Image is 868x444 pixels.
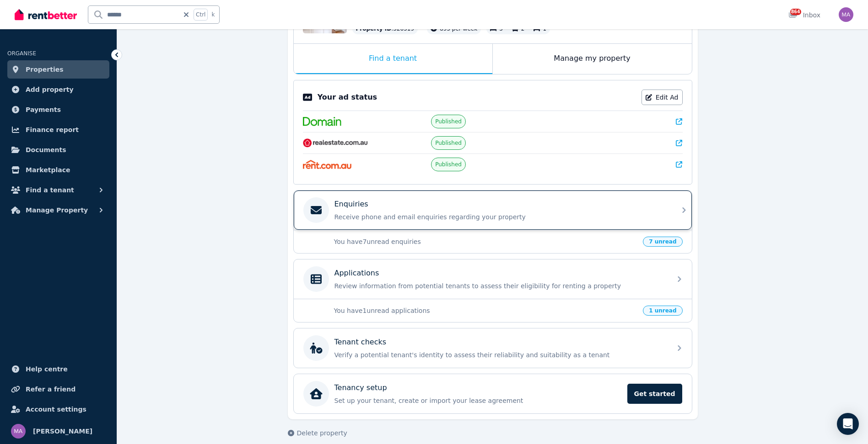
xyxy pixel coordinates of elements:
[211,11,215,18] span: k
[7,201,109,219] button: Manage Property
[334,199,368,210] p: Enquiries
[33,426,92,437] span: [PERSON_NAME]
[7,80,109,99] a: Add property
[303,138,368,148] img: RealEstate.com.au
[294,190,692,230] a: EnquiriesReceive phone and email enquiries regarding your property
[7,181,109,199] button: Find a tenant
[839,7,853,22] img: Marc Angelone
[493,44,692,74] div: Manage my property
[26,64,64,75] span: Properties
[26,124,79,135] span: Finance report
[15,8,77,21] img: RentBetter
[435,139,462,147] span: Published
[334,337,387,348] p: Tenant checks
[294,328,692,368] a: Tenant checksVerify a potential tenant's identity to assess their reliability and suitability as ...
[642,90,683,105] a: Edit Ad
[7,60,109,79] a: Properties
[26,205,88,216] span: Manage Property
[294,44,492,74] div: Find a tenant
[334,382,387,393] p: Tenancy setup
[435,161,462,168] span: Published
[194,9,208,21] span: Ctrl
[7,100,109,119] a: Payments
[788,11,820,20] div: Inbox
[294,259,692,299] a: ApplicationsReview information from potential tenants to assess their eligibility for renting a p...
[7,141,109,159] a: Documents
[7,380,109,398] a: Refer a friend
[26,364,68,375] span: Help centre
[334,396,622,405] p: Set up your tenant, create or import your lease agreement
[435,118,462,125] span: Published
[334,237,638,246] p: You have 7 unread enquiries
[288,428,347,438] button: Delete property
[790,9,801,15] span: 864
[26,104,61,115] span: Payments
[334,350,666,359] p: Verify a potential tenant's identity to assess their reliability and suitability as a tenant
[26,164,70,175] span: Marketplace
[297,428,347,438] span: Delete property
[334,268,379,279] p: Applications
[26,84,74,95] span: Add property
[26,144,66,155] span: Documents
[318,92,377,103] p: Your ad status
[643,237,682,247] span: 7 unread
[7,121,109,139] a: Finance report
[837,413,859,435] div: Open Intercom Messenger
[11,424,26,439] img: Marc Angelone
[7,50,36,57] span: ORGANISE
[643,306,682,316] span: 1 unread
[627,384,682,404] span: Get started
[7,360,109,378] a: Help centre
[26,404,86,415] span: Account settings
[303,117,341,126] img: Domain.com.au
[294,374,692,413] a: Tenancy setupSet up your tenant, create or import your lease agreementGet started
[26,185,74,196] span: Find a tenant
[7,161,109,179] a: Marketplace
[334,306,638,315] p: You have 1 unread applications
[334,281,666,291] p: Review information from potential tenants to assess their eligibility for renting a property
[26,384,75,395] span: Refer a friend
[7,400,109,418] a: Account settings
[334,212,666,222] p: Receive phone and email enquiries regarding your property
[303,160,352,169] img: Rent.com.au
